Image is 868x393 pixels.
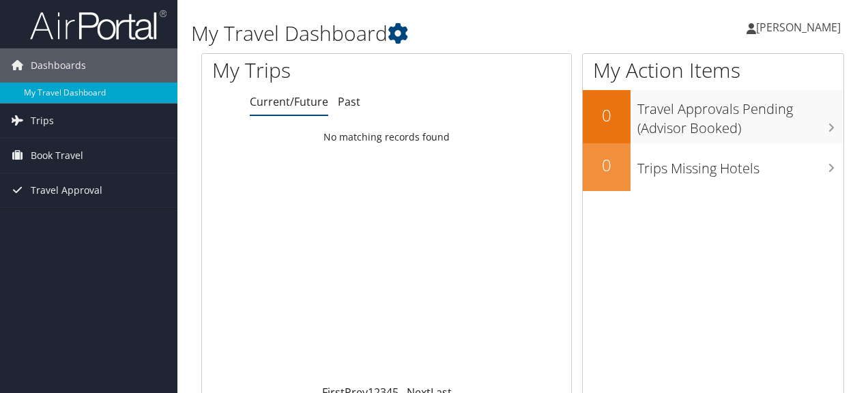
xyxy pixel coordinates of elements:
a: Current/Future [250,94,328,109]
h1: My Action Items [583,56,843,85]
span: Trips [31,104,54,138]
h3: Trips Missing Hotels [637,152,843,178]
a: [PERSON_NAME] [747,7,854,48]
h3: Travel Approvals Pending (Advisor Booked) [637,93,843,138]
a: 0Travel Approvals Pending (Advisor Booked) [583,90,843,143]
h2: 0 [583,154,631,177]
h1: My Travel Dashboard [191,19,633,48]
span: Dashboards [31,48,86,83]
h2: 0 [583,104,631,127]
a: Past [338,94,360,109]
a: 0Trips Missing Hotels [583,143,843,191]
td: No matching records found [202,125,571,149]
span: [PERSON_NAME] [756,20,841,35]
img: airportal-logo.png [30,9,167,41]
span: Book Travel [31,139,83,173]
h1: My Trips [212,56,407,85]
span: Travel Approval [31,173,102,207]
